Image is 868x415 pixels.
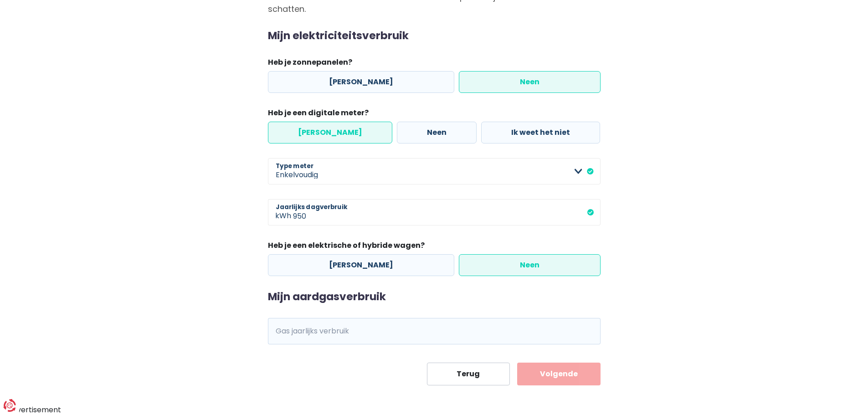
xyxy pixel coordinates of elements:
label: Neen [397,122,477,143]
h2: Mijn elektriciteitsverbruik [268,30,601,42]
label: Neen [459,71,601,93]
label: Neen [459,254,601,276]
legend: Heb je een digitale meter? [268,108,601,122]
span: kWh [268,199,293,225]
button: Volgende [517,363,601,385]
legend: Heb je een elektrische of hybride wagen? [268,240,601,254]
legend: Heb je zonnepanelen? [268,57,601,71]
label: [PERSON_NAME] [268,254,454,276]
label: [PERSON_NAME] [268,122,392,143]
label: [PERSON_NAME] [268,71,454,93]
button: Terug [427,363,510,385]
label: Ik weet het niet [481,122,600,143]
span: kWh [268,318,293,344]
h2: Mijn aardgasverbruik [268,291,601,303]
